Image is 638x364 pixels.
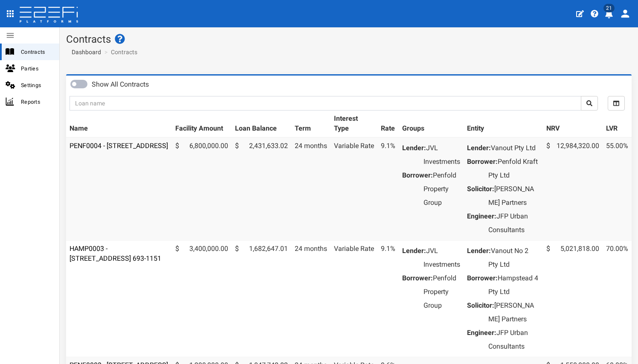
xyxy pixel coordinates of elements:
dd: Vanout No 2 Pty Ltd [488,244,539,271]
dt: Lender: [402,141,426,155]
label: Show All Contracts [92,80,149,90]
span: Contracts [21,47,52,57]
dt: Borrower: [467,271,498,285]
td: Variable Rate [331,137,377,241]
th: Entity [464,111,543,137]
td: 2,431,633.02 [232,137,291,241]
td: 12,984,320.00 [543,137,603,241]
dd: JFP Urban Consultants [488,210,539,237]
th: Loan Balance [232,111,291,137]
th: Name [66,111,172,137]
td: 24 months [291,137,331,241]
dd: Penfold Property Group [423,271,460,312]
td: 9.1% [377,240,399,357]
dt: Engineer: [467,210,496,223]
dd: JFP Urban Consultants [488,326,539,353]
td: 70.00% [603,240,632,357]
dt: Lender: [467,244,491,258]
dt: Engineer: [467,326,496,340]
a: PENF0004 - [STREET_ADDRESS] [70,142,168,150]
dt: Borrower: [402,271,433,285]
dt: Borrower: [402,169,433,182]
dd: JVL Investments [423,141,460,169]
li: Contracts [102,48,137,56]
dt: Solicitor: [467,299,494,312]
a: HAMP0003 - [STREET_ADDRESS] 693-1151 [70,245,161,262]
td: 55.00% [603,137,632,241]
h1: Contracts [66,34,632,45]
dt: Lender: [467,141,491,155]
span: Dashboard [68,49,101,55]
th: NRV [543,111,603,137]
td: Variable Rate [331,240,377,357]
dd: Vanout Pty Ltd [488,141,539,155]
dd: [PERSON_NAME] Partners [488,182,539,210]
dt: Solicitor: [467,182,494,196]
td: 24 months [291,240,331,357]
th: Rate [377,111,399,137]
dd: JVL Investments [423,244,460,271]
a: Dashboard [68,48,101,56]
dt: Borrower: [467,155,498,169]
span: Parties [21,64,52,73]
td: 6,800,000.00 [172,137,232,241]
td: 3,400,000.00 [172,240,232,357]
th: LVR [603,111,632,137]
span: Settings [21,80,52,90]
dd: Penfold Property Group [423,169,460,210]
th: Facility Amount [172,111,232,137]
td: 5,021,818.00 [543,240,603,357]
th: Groups [399,111,464,137]
dt: Lender: [402,244,426,258]
td: 9.1% [377,137,399,241]
th: Term [291,111,331,137]
dd: Penfold Kraft Pty Ltd [488,155,539,182]
th: Interest Type [331,111,377,137]
dd: [PERSON_NAME] Partners [488,299,539,326]
input: Loan name [70,96,581,111]
dd: Hampstead 4 Pty Ltd [488,271,539,299]
span: Reports [21,97,52,107]
td: 1,682,647.01 [232,240,291,357]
